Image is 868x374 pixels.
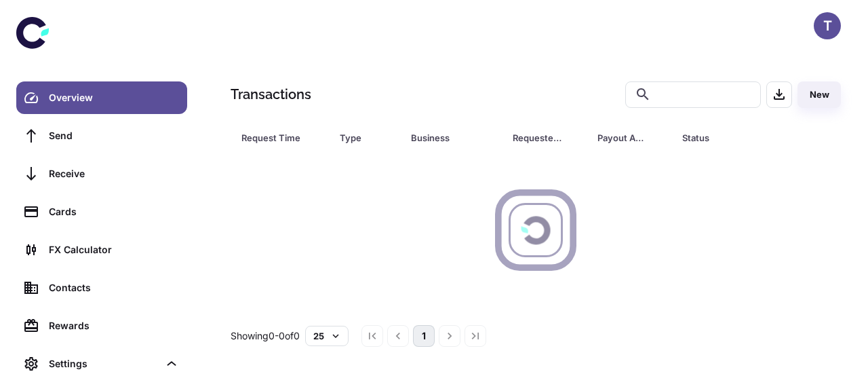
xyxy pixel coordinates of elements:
[682,128,785,147] span: Status
[49,280,179,295] div: Contacts
[797,81,841,108] button: New
[682,128,767,147] div: Status
[49,242,179,257] div: FX Calculator
[359,325,488,347] nav: pagination navigation
[340,128,377,147] div: Type
[16,272,187,304] a: Contacts
[16,195,187,228] a: Cards
[241,128,323,147] span: Request Time
[814,12,841,39] button: T
[49,204,179,219] div: Cards
[231,329,300,343] p: Showing 0-0 of 0
[241,128,306,147] div: Request Time
[513,128,581,147] span: Requested Amount
[16,310,187,342] a: Rewards
[49,90,179,105] div: Overview
[413,325,435,347] button: page 1
[49,318,179,333] div: Rewards
[49,128,179,143] div: Send
[16,233,187,266] a: FX Calculator
[597,128,648,147] div: Payout Amount
[513,128,564,147] div: Requested Amount
[597,128,666,147] span: Payout Amount
[49,356,159,371] div: Settings
[16,157,187,190] a: Receive
[340,128,395,147] span: Type
[305,326,349,346] button: 25
[231,84,311,105] h1: Transactions
[49,166,179,181] div: Receive
[16,119,187,152] a: Send
[16,81,187,114] a: Overview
